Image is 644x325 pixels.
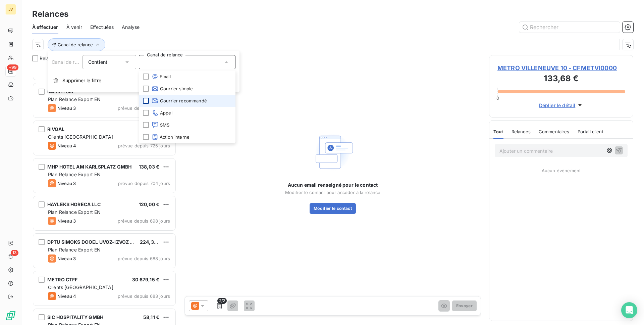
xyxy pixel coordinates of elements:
[118,143,170,148] span: prévue depuis 725 jours
[47,126,64,132] span: RIVOAL
[88,59,107,65] span: Contient
[32,24,58,31] span: À effectuer
[11,250,18,256] span: 13
[143,314,159,320] span: 58,11 €
[118,181,170,186] span: prévue depuis 704 jours
[90,24,114,31] span: Effectuées
[152,73,171,80] span: Email
[47,314,103,320] span: SIC HOSPITALITY GMBH
[621,302,637,318] div: Open Intercom Messenger
[139,164,159,170] span: 138,03 €
[132,277,159,282] span: 30 679,15 €
[139,201,159,207] span: 120,00 €
[48,38,105,51] button: Canal de relance
[32,8,68,20] h3: Relances
[152,85,193,92] span: Courrier simple
[512,129,531,134] span: Relances
[57,181,76,186] span: Niveau 3
[493,129,503,134] span: Tout
[5,310,16,321] img: Logo LeanPay
[52,59,89,65] span: Canal de relance
[152,122,169,128] span: SMS
[519,22,620,33] input: Rechercher
[57,293,76,299] span: Niveau 4
[32,66,176,325] div: grid
[496,95,499,101] span: 0
[66,24,82,31] span: À venir
[539,102,576,109] span: Déplier le détail
[118,293,170,299] span: prévue depuis 683 jours
[57,256,76,261] span: Niveau 3
[5,4,16,15] div: JV
[539,129,570,134] span: Commentaires
[497,63,625,73] span: METRO VILLENEUVE 10 - CFMETVI0000
[47,164,131,170] span: MHP HOTEL AM KARLSPLATZ GMBH
[40,55,60,62] span: Relances
[57,143,76,148] span: Niveau 4
[48,73,239,88] button: Supprimer le filtre
[152,134,190,140] span: Action interne
[217,298,227,304] span: 2/2
[122,24,140,31] span: Analyse
[57,218,76,224] span: Niveau 3
[542,168,581,173] span: Aucun évènement
[288,182,378,188] span: Aucun email renseigné pour le contact
[62,77,101,84] span: Supprimer le filtre
[48,96,101,102] span: Plan Relance Export EN
[47,89,75,94] span: NAMITI SRL
[311,131,354,174] img: Empty state
[310,203,356,214] button: Modifier le contact
[47,239,144,245] span: DPTU SIMOKS DOOEL UVOZ-IZVOZ SHTIP
[47,201,101,207] span: HAYLEKS HORECA LLC
[452,300,477,311] button: Envoyer
[48,172,101,177] span: Plan Relance Export EN
[118,218,170,224] span: prévue depuis 698 jours
[57,105,76,111] span: Niveau 3
[47,277,78,282] span: METRO CTFF
[118,256,170,261] span: prévue depuis 688 jours
[48,209,101,215] span: Plan Relance Export EN
[537,101,586,109] button: Déplier le détail
[48,247,101,252] span: Plan Relance Export EN
[497,73,625,86] h3: 133,68 €
[7,64,18,71] span: +99
[118,105,170,111] span: prévue depuis 848 jours
[48,134,113,140] span: Clients [GEOGRAPHIC_DATA]
[152,109,172,116] span: Appel
[140,239,161,245] span: 224,30 €
[285,190,381,195] span: Modifier le contact pour accéder à la relance
[58,42,93,47] span: Canal de relance
[48,284,113,290] span: Clients [GEOGRAPHIC_DATA]
[578,129,603,134] span: Portail client
[152,97,207,104] span: Courrier recommandé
